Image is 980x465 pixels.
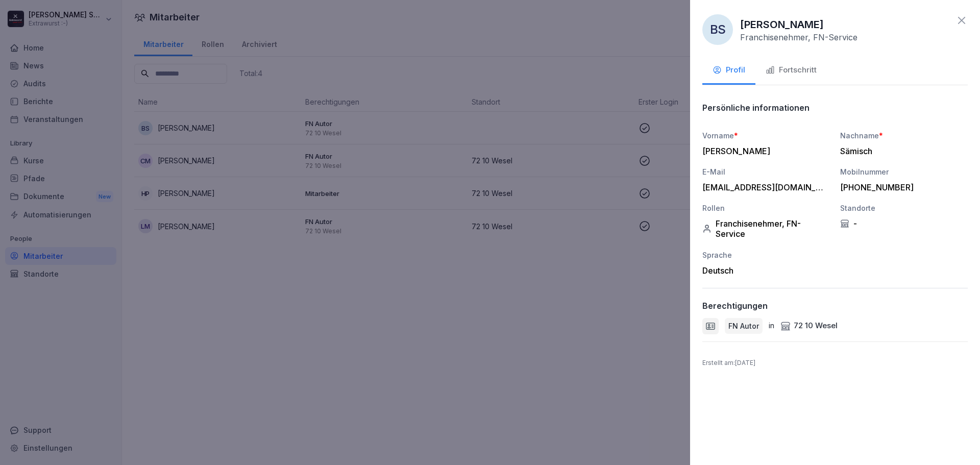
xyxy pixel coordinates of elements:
div: Sprache [702,250,830,260]
p: in [769,320,774,332]
div: [PERSON_NAME] [702,146,825,156]
button: Fortschritt [755,57,827,85]
p: [PERSON_NAME] [740,17,824,32]
div: Mobilnummer [840,166,968,177]
div: Nachname [840,130,968,141]
p: Persönliche informationen [702,103,810,113]
div: Standorte [840,203,968,213]
div: E-Mail [702,166,830,177]
div: - [840,218,968,229]
p: FN Autor [728,321,759,331]
p: Franchisenehmer, FN-Service [740,32,857,42]
div: Profil [713,64,745,76]
p: Berechtigungen [702,301,768,311]
div: Deutsch [702,265,830,276]
div: [EMAIL_ADDRESS][DOMAIN_NAME] [702,182,825,192]
div: [PHONE_NUMBER] [840,182,963,192]
div: Rollen [702,203,830,213]
p: Erstellt am : [DATE] [702,358,968,368]
button: Profil [702,57,755,85]
div: Sämisch [840,146,963,156]
div: BS [702,14,733,45]
div: Franchisenehmer, FN-Service [702,218,830,239]
div: Fortschritt [766,64,817,76]
div: Vorname [702,130,830,141]
div: 72 10 Wesel [780,320,838,332]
